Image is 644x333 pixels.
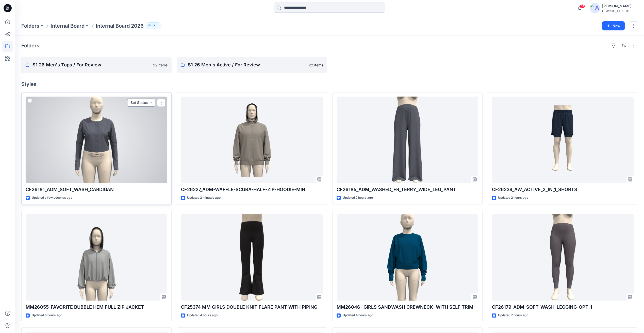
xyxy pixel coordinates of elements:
[187,313,218,318] p: Updated 4 hours ago
[337,97,478,183] a: CF26185_ADM_WASHED_FR_TERRY_WIDE_LEG_PANT
[580,4,585,8] span: 54
[188,61,305,68] p: S1 26 Men's Active / For Review
[152,23,155,29] p: 17
[602,3,638,9] div: [PERSON_NAME] Cfai
[309,62,323,68] p: 22 items
[32,61,150,68] p: S1 26 Men's Tops / For Review
[32,313,62,318] p: Updated 3 hours ago
[96,22,144,29] p: Internal Board 2026
[492,97,634,183] a: CF26239_AW_ACTIVE_2_IN_1_SHORTS
[343,195,373,200] p: Updated 2 hours ago
[21,57,172,73] a: S1 26 Men's Tops / For Review29 items
[602,21,625,30] button: New
[21,81,638,87] h4: Styles
[337,214,478,301] a: MM26046- GIRLS SANDWASH CREWNECK- WITH SELF TRIM
[146,22,161,29] button: 17
[181,97,323,183] a: CF26227_ADM-WAFFLE-SCUBA-HALF-ZIP-HOODIE-MIN
[492,304,634,311] p: CF26179_ADM_SOFT_WASH_LEGGING-OPT-1
[26,97,167,183] a: CF26181_ADM_SOFT_WASH_CARDIGAN
[492,214,634,301] a: CF26179_ADM_SOFT_WASH_LEGGING-OPT-1
[498,195,528,200] p: Updated 2 hours ago
[32,195,72,200] p: Updated a few seconds ago
[343,313,373,318] p: Updated 4 hours ago
[26,304,167,311] p: MM26055-FAVORITE BUBBLE HEM FULL ZIP JACKET
[590,3,600,13] img: avatar
[337,186,478,193] p: CF26185_ADM_WASHED_FR_TERRY_WIDE_LEG_PANT
[187,195,221,200] p: Updated 2 minutes ago
[26,214,167,301] a: MM26055-FAVORITE BUBBLE HEM FULL ZIP JACKET
[26,186,167,193] p: CF26181_ADM_SOFT_WASH_CARDIGAN
[153,62,168,68] p: 29 items
[177,57,327,73] a: S1 26 Men's Active / For Review22 items
[181,186,323,193] p: CF26227_ADM-WAFFLE-SCUBA-HALF-ZIP-HOODIE-MIN
[602,9,638,13] div: CLASSIC_ATHLUX
[492,186,634,193] p: CF26239_AW_ACTIVE_2_IN_1_SHORTS
[498,313,528,318] p: Updated 7 hours ago
[181,214,323,301] a: CF25374 MM GIRLS DOUBLE KNIT FLARE PANT WITH PIPING
[181,304,323,311] p: CF25374 MM GIRLS DOUBLE KNIT FLARE PANT WITH PIPING
[337,304,478,311] p: MM26046- GIRLS SANDWASH CREWNECK- WITH SELF TRIM
[21,22,39,29] a: Folders
[51,22,85,29] a: Internal Board
[21,43,39,49] h4: Folders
